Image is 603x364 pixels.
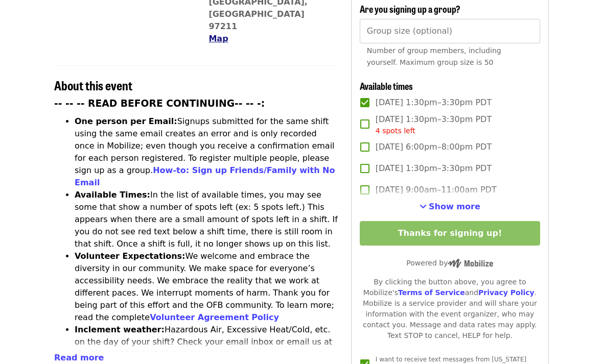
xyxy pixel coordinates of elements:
[75,251,185,261] strong: Volunteer Expectations:
[54,353,104,362] span: Read more
[478,288,535,297] a: Privacy Policy
[429,202,480,211] span: Show more
[360,79,413,92] span: Available times
[75,250,339,324] li: We welcome and embrace the diversity in our community. We make space for everyone’s accessibility...
[75,165,335,187] a: How-to: Sign up Friends/Family with No Email
[75,325,165,334] strong: Inclement weather:
[54,352,104,364] button: Read more
[376,113,492,136] span: [DATE] 1:30pm–3:30pm PDT
[75,189,339,250] li: In the list of available times, you may see some that show a number of spots left (ex: 5 spots le...
[75,190,150,200] strong: Available Times:
[448,259,493,268] img: Powered by Mobilize
[376,127,415,135] span: 4 spots left
[75,116,177,126] strong: One person per Email:
[376,162,492,175] span: [DATE] 1:30pm–3:30pm PDT
[406,259,493,267] span: Powered by
[360,2,460,15] span: Are you signing up a group?
[376,141,492,153] span: [DATE] 6:00pm–8:00pm PDT
[54,98,265,109] strong: -- -- -- READ BEFORE CONTINUING-- -- -:
[367,46,501,66] span: Number of group members, including yourself. Maximum group size is 50
[54,76,132,94] span: About this event
[360,221,540,246] button: Thanks for signing up!
[360,277,540,341] div: By clicking the button above, you agree to Mobilize's and . Mobilize is a service provider and wi...
[150,312,279,322] a: Volunteer Agreement Policy
[208,34,228,43] span: Map
[420,201,480,213] button: See more timeslots
[75,115,339,189] li: Signups submitted for the same shift using the same email creates an error and is only recorded o...
[376,96,492,109] span: [DATE] 1:30pm–3:30pm PDT
[208,33,228,45] button: Map
[398,288,465,297] a: Terms of Service
[376,184,497,196] span: [DATE] 9:00am–11:00am PDT
[360,19,540,43] input: [object Object]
